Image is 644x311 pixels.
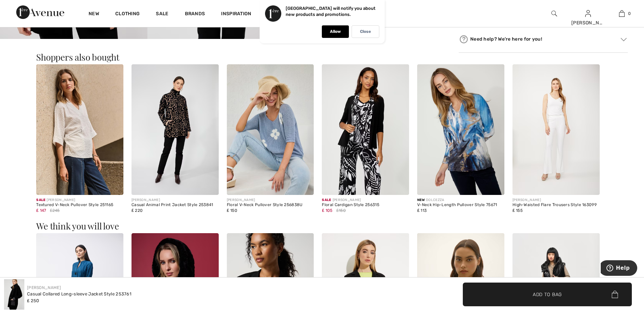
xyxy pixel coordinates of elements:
img: 1ère Avenue [16,5,64,19]
img: My Info [585,9,591,18]
a: Clothing [115,11,140,18]
button: Add to Bag [463,283,632,306]
div: [PERSON_NAME] [512,198,600,203]
span: ₤ 250 [27,298,39,303]
a: Sale [156,11,168,18]
div: Need help? We're here for you! [459,34,628,44]
div: [PERSON_NAME] [571,19,604,26]
p: Allow [330,29,341,34]
div: V-Neck Hip-Length Pullover Style 75671 [417,203,504,207]
img: search the website [551,9,557,18]
div: [PERSON_NAME] [227,198,314,203]
img: Bag.svg [612,291,618,298]
div: Floral Cardigan Style 256315 [322,203,409,207]
a: 0 [605,9,638,18]
span: 0 [628,10,631,17]
span: ₤ 147 [36,208,46,213]
div: Floral V-Neck Pullover Style 256838U [227,203,314,207]
iframe: Opens a widget where you can find more information [601,260,637,277]
a: [PERSON_NAME] [27,285,61,290]
span: ₤ 113 [417,208,427,213]
div: Casual Collared Long-sleeve Jacket Style 253761 [27,291,132,297]
span: Sale [36,198,45,202]
img: Casual Animal Print Jacket Style 253841 [132,64,219,195]
a: Sign In [585,10,591,17]
a: Brands [185,11,205,18]
a: New [89,11,99,18]
img: Floral V-Neck Pullover Style 256838U [227,64,314,195]
span: ₤ 150 [227,208,237,213]
span: ₤ 155 [512,208,523,213]
span: Inspiration [221,11,251,18]
div: [PERSON_NAME] [322,198,409,203]
span: ₤245 [50,207,60,214]
div: Textured V-Neck Pullover Style 251165 [36,203,123,207]
h3: Shoppers also bought [36,53,608,62]
img: My Bag [619,9,625,18]
p: Close [360,29,371,34]
img: V-Neck Hip-Length Pullover Style 75671 [417,64,504,195]
img: Textured V-Neck Pullover Style 251165 [36,64,123,195]
div: High-Waisted Flare Trousers Style 163099 [512,203,600,207]
div: [PERSON_NAME] [132,198,219,203]
h3: We think you will love [36,222,608,230]
img: High-Waisted Flare Trousers Style 163099 [512,64,600,195]
span: ₤ 105 [322,208,332,213]
span: Sale [322,198,331,202]
img: Floral Cardigan Style 256315 [322,64,409,195]
div: [PERSON_NAME] [36,198,123,203]
div: DOLCEZZA [417,198,504,203]
span: ₤150 [336,207,346,214]
img: Arrow2.svg [621,38,627,41]
span: Add to Bag [533,291,562,298]
span: New [417,198,425,202]
span: ₤ 220 [132,208,143,213]
img: Casual Collared Long-Sleeve Jacket Style 253761 [4,279,24,310]
p: [GEOGRAPHIC_DATA] will notify you about new products and promotions. [286,6,376,17]
div: Casual Animal Print Jacket Style 253841 [132,203,219,207]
